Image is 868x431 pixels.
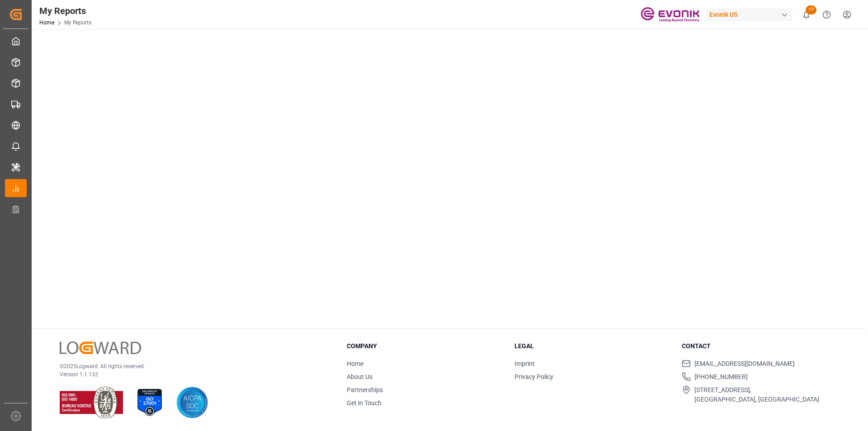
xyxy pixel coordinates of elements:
h3: Legal [514,341,671,351]
a: Partnerships [347,386,383,393]
a: About Us [347,373,373,380]
h3: Contact [682,341,838,351]
a: Get in Touch [347,399,382,407]
button: Help Center [816,5,837,25]
span: 17 [806,5,816,14]
button: show 17 new notifications [796,5,816,25]
img: Logward Logo [60,341,141,355]
a: Imprint [514,360,535,367]
a: Privacy Policy [514,373,553,380]
p: Version 1.1.132 [60,370,324,379]
img: AICPA SOC [176,387,208,418]
div: My Reports [39,4,91,18]
a: Home [347,360,363,367]
button: Evonik US [706,6,796,23]
div: Evonik US [706,8,793,21]
img: Evonik-brand-mark-Deep-Purple-RGB.jpeg_1700498283.jpeg [641,7,699,23]
img: ISO 27001 Certification [134,387,165,418]
span: [PHONE_NUMBER] [694,372,748,382]
span: [EMAIL_ADDRESS][DOMAIN_NAME] [694,359,795,369]
span: [STREET_ADDRESS], [GEOGRAPHIC_DATA], [GEOGRAPHIC_DATA] [694,385,819,404]
h3: Company [347,341,503,351]
p: © 2025 Logward. All rights reserved. [60,362,324,370]
a: Home [39,19,54,26]
img: ISO 9001 & ISO 14001 Certification [60,387,123,418]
